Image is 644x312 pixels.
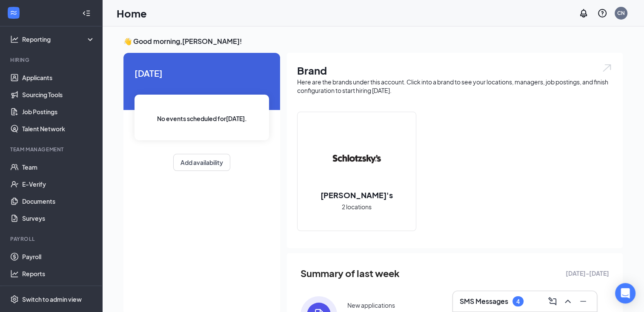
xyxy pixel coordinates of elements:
svg: Minimize [578,296,588,306]
a: E-Verify [22,176,95,193]
a: Reports [22,265,95,282]
button: ChevronUp [561,295,575,308]
a: Sourcing Tools [22,86,95,103]
span: 2 locations [342,202,372,211]
div: Reporting [22,35,95,43]
button: Minimize [576,295,590,308]
a: Talent Network [22,120,95,137]
span: Summary of last week [301,266,400,281]
div: Hiring [10,56,93,64]
div: Switch to admin view [22,295,82,303]
svg: WorkstreamLogo [9,9,18,17]
h3: SMS Messages [460,297,508,306]
svg: QuestionInfo [597,8,607,18]
svg: ChevronUp [563,296,573,306]
svg: ComposeMessage [547,296,558,306]
a: Applicants [22,69,95,86]
button: Add availability [173,154,230,171]
a: Team [22,159,95,176]
div: New applications [347,301,395,309]
span: No events scheduled for [DATE] . [157,114,247,123]
div: Open Intercom Messenger [615,283,635,303]
a: Surveys [22,210,95,227]
svg: Analysis [10,35,19,43]
span: [DATE] - [DATE] [566,269,609,278]
svg: Notifications [578,8,589,18]
h1: Home [117,6,147,20]
svg: Settings [10,295,19,303]
button: ComposeMessage [546,295,559,308]
svg: Collapse [82,9,91,17]
img: open.6027fd2a22e1237b5b06.svg [601,63,613,73]
div: 4 [516,298,520,305]
span: [DATE] [135,66,269,80]
div: Here are the brands under this account. Click into a brand to see your locations, managers, job p... [297,78,613,95]
h1: Brand [297,63,613,78]
img: Schlotzsky's [329,132,384,186]
a: Job Postings [22,103,95,120]
div: Team Management [10,146,93,153]
h2: [PERSON_NAME]'s [312,190,401,200]
a: Payroll [22,248,95,265]
div: CN [617,9,625,17]
div: Payroll [10,235,93,243]
h3: 👋 Good morning, [PERSON_NAME] ! [123,37,623,46]
a: Documents [22,193,95,210]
